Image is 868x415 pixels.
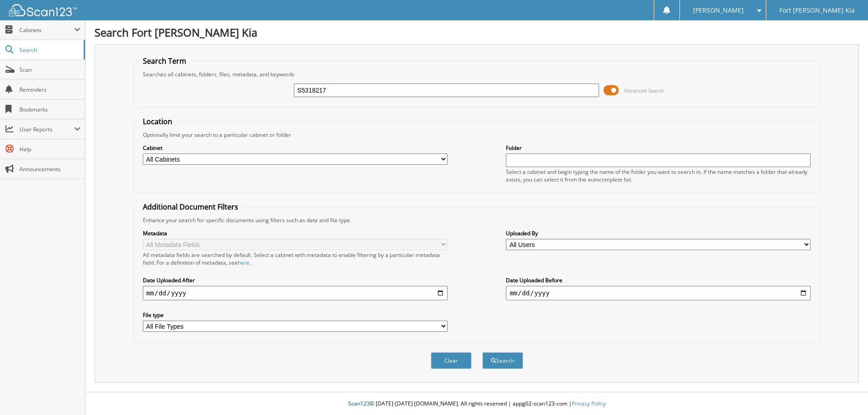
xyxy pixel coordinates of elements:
div: © [DATE]-[DATE] [DOMAIN_NAME]. All rights reserved | appg02-scan123-com | [85,393,868,415]
span: Fort [PERSON_NAME] Kia [779,8,855,13]
input: start [143,286,448,300]
label: Date Uploaded After [143,276,448,284]
span: Advanced Search [624,87,664,94]
span: Help [19,145,80,153]
button: Clear [431,352,472,369]
div: Optionally limit your search to a particular cabinet or folder [138,131,816,139]
span: User Reports [19,126,74,133]
h1: Search Fort [PERSON_NAME] Kia [94,25,859,40]
label: Uploaded By [506,229,811,237]
div: Select a cabinet and begin typing the name of the folder you want to search in. If the name match... [506,168,811,183]
img: scan123-logo-white.svg [9,4,77,16]
input: end [506,286,811,300]
label: Metadata [143,229,448,237]
label: Folder [506,144,811,152]
span: Cabinets [19,26,74,34]
span: Scan [19,66,80,74]
div: Searches all cabinets, folders, files, metadata, and keywords [138,70,816,78]
legend: Location [138,117,177,126]
span: Announcements [19,165,80,173]
a: Privacy Policy [572,400,606,407]
button: Search [482,352,523,369]
label: Date Uploaded Before [506,276,811,284]
label: Cabinet [143,144,448,152]
div: All metadata fields are searched by default. Select a cabinet with metadata to enable filtering b... [143,251,448,266]
iframe: Chat Widget [823,372,868,415]
span: Reminders [19,86,80,93]
span: [PERSON_NAME] [693,8,744,13]
label: File type [143,311,448,319]
span: Scan123 [348,400,370,407]
div: Enhance your search for specific documents using filters such as date and file type. [138,216,816,224]
legend: Search Term [138,56,191,66]
a: here [238,259,250,266]
span: Bookmarks [19,106,80,113]
legend: Additional Document Filters [138,202,243,212]
span: Search [19,46,79,54]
